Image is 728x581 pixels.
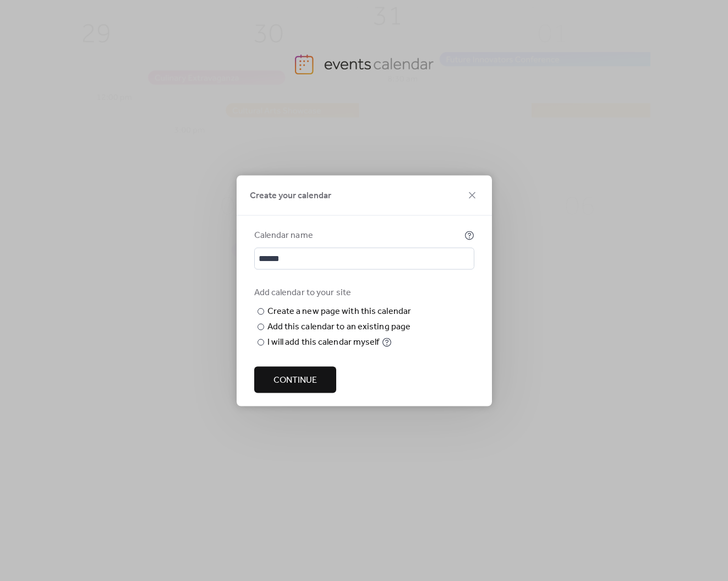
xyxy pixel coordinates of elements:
[267,320,411,333] div: Add this calendar to an existing page
[267,335,380,349] div: I will add this calendar myself
[254,366,336,393] button: Continue
[273,373,317,387] span: Continue
[250,189,331,202] span: Create your calendar
[267,305,412,318] div: Create a new page with this calendar
[254,286,472,299] div: Add calendar to your site
[254,229,462,242] div: Calendar name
